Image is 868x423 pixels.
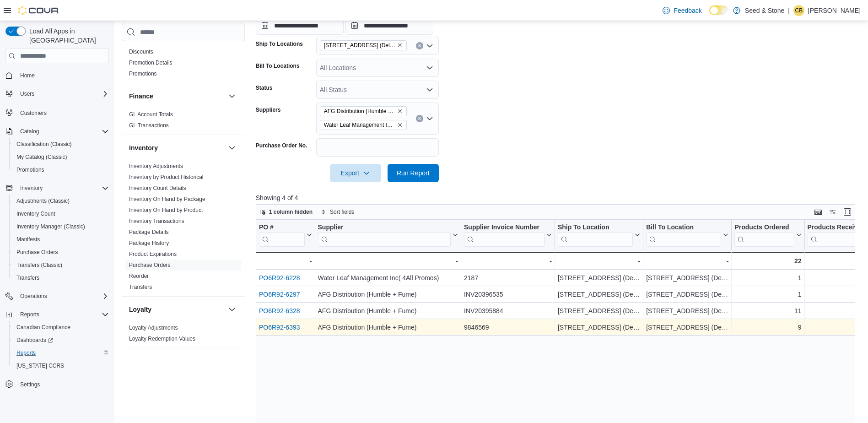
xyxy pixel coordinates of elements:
[397,168,430,178] span: Run Report
[558,255,640,266] div: -
[129,92,225,101] button: Finance
[256,193,862,202] p: Showing 4 of 4
[13,322,74,333] a: Canadian Compliance
[122,322,245,348] div: Loyalty
[13,260,66,271] a: Transfers (Classic)
[646,322,728,333] div: [STREET_ADDRESS] (Delta)
[13,335,109,346] span: Dashboards
[259,274,300,282] a: PO6R92-6228
[13,152,109,163] span: My Catalog (Classic)
[16,324,70,331] span: Canadian Compliance
[129,218,184,224] a: Inventory Transactions
[20,381,40,388] span: Settings
[788,5,790,16] p: |
[318,272,458,283] div: Water Leaf Management Inc( 4All Promos)
[16,153,67,161] span: My Catalog (Classic)
[9,151,113,163] button: My Catalog (Classic)
[464,322,552,333] div: 9846569
[129,273,149,279] a: Reorder
[16,223,85,230] span: Inventory Manager (Classic)
[9,207,113,220] button: Inventory Count
[129,262,171,268] a: Purchase Orders
[324,41,395,50] span: [STREET_ADDRESS] (Delta)
[9,321,113,334] button: Canadian Compliance
[13,234,43,245] a: Manifests
[129,184,186,192] span: Inventory Count Details
[20,311,39,318] span: Reports
[9,138,113,151] button: Classification (Classic)
[129,174,204,180] a: Inventory by Product Historical
[13,247,109,258] span: Purchase Orders
[397,43,403,48] button: Remove 616 Chester Rd. (Delta) from selection in this group
[16,379,109,390] span: Settings
[269,208,313,216] span: 1 column hidden
[16,88,38,99] button: Users
[129,195,205,203] span: Inventory On Hand by Package
[646,223,721,232] div: Bill To Location
[426,64,433,71] button: Open list of options
[129,143,225,152] button: Inventory
[20,90,34,98] span: Users
[129,48,153,55] span: Discounts
[122,109,245,135] div: Finance
[16,183,46,194] button: Inventory
[16,291,109,302] span: Operations
[426,42,433,49] button: Open list of options
[16,88,109,99] span: Users
[709,15,710,16] span: Dark Mode
[320,120,407,130] span: Water Leaf Management Inc( 4All Promos)
[464,223,552,247] button: Supplier Invoice Number
[734,223,794,232] div: Products Ordered
[320,40,407,50] span: 616 Chester Rd. (Delta)
[129,250,177,258] span: Product Expirations
[318,322,458,333] div: AFG Distribution (Humble + Fume)
[416,115,423,122] button: Clear input
[129,325,178,331] a: Loyalty Adjustments
[129,357,225,366] button: OCM
[734,223,801,247] button: Products Ordered
[13,247,62,258] a: Purchase Orders
[13,360,68,371] a: [US_STATE] CCRS
[129,324,178,331] span: Loyalty Adjustments
[129,283,152,291] span: Transfers
[464,305,552,316] div: INV20395884
[129,305,151,314] h3: Loyalty
[16,108,50,119] a: Customers
[129,70,157,77] a: Promotions
[13,195,109,206] span: Adjustments (Classic)
[13,221,109,232] span: Inventory Manager (Classic)
[129,122,169,129] span: GL Transactions
[129,229,169,235] a: Package Details
[2,182,113,195] button: Inventory
[129,60,173,66] a: Promotion Details
[646,272,728,283] div: [STREET_ADDRESS] (Delta)
[129,207,203,213] a: Inventory On Hand by Product
[734,289,801,300] div: 1
[426,115,433,122] button: Open list of options
[256,206,316,217] button: 1 column hidden
[795,5,803,16] span: CB
[842,206,853,217] button: Enter fullscreen
[13,164,48,175] a: Promotions
[558,305,640,316] div: [STREET_ADDRESS] (Delta)
[2,125,113,138] button: Catalog
[16,291,51,302] button: Operations
[9,233,113,246] button: Manifests
[464,223,545,247] div: Supplier Invoice Number
[16,336,53,344] span: Dashboards
[317,206,358,217] button: Sort fields
[318,223,451,247] div: Supplier
[335,164,376,182] span: Export
[9,271,113,284] button: Transfers
[13,347,109,358] span: Reports
[13,360,109,371] span: Washington CCRS
[259,223,305,247] div: PO # URL
[129,251,177,257] a: Product Expirations
[397,122,403,128] button: Remove Water Leaf Management Inc( 4All Promos) from selection in this group
[256,16,344,35] input: Press the down key to open a popover containing a calendar.
[16,274,39,282] span: Transfers
[259,291,300,298] a: PO6R92-6297
[808,5,861,16] p: [PERSON_NAME]
[13,347,39,358] a: Reports
[129,111,173,118] a: GL Account Totals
